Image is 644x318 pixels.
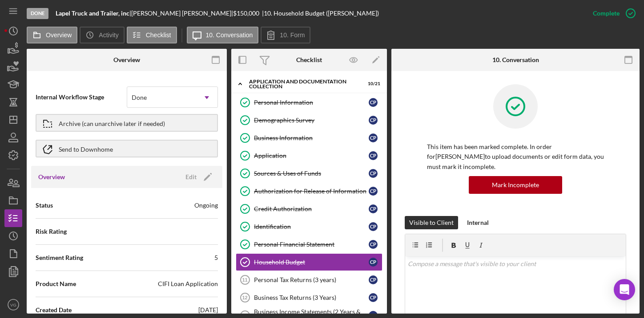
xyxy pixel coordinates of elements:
div: C P [369,275,378,284]
button: VG [4,296,22,314]
p: This item has been marked complete. In order for [PERSON_NAME] to upload documents or edit form d... [427,142,604,172]
div: C P [369,187,378,196]
button: Edit [180,170,215,184]
div: | 10. Household Budget ([PERSON_NAME]) [262,10,379,17]
div: Personal Tax Returns (3 years) [254,276,369,283]
span: Created Date [36,306,72,314]
div: Household Budget [254,259,369,266]
div: Authorization for Release of Information [254,188,369,195]
label: 10. Form [280,31,305,39]
div: Mark Incomplete [492,176,539,194]
button: Overview [27,27,77,43]
div: Application [254,152,369,159]
button: 10. Form [261,27,310,43]
button: Send to Downhome [36,140,218,157]
span: Product Name [36,279,76,288]
text: VG [10,302,16,307]
tspan: 11 [242,277,247,283]
div: | [56,10,131,17]
div: Identification [254,223,369,230]
a: Authorization for Release of InformationCP [236,182,382,200]
div: Credit Authorization [254,205,369,212]
div: 10 / 21 [364,81,380,86]
div: Internal [467,216,489,229]
div: CIFI Loan Application [158,279,218,288]
label: 10. Conversation [206,31,253,39]
a: ApplicationCP [236,147,382,165]
span: Sentiment Rating [36,253,83,262]
a: Business InformationCP [236,129,382,147]
div: C P [369,151,378,160]
div: Complete [593,4,620,22]
div: Personal Financial Statement [254,241,369,248]
div: Demographics Survey [254,117,369,124]
div: Overview [113,56,140,63]
a: IdentificationCP [236,218,382,236]
div: [PERSON_NAME] [PERSON_NAME] | [131,10,233,17]
button: 10. Conversation [187,27,259,43]
div: Sources & Uses of Funds [254,170,369,177]
a: Household BudgetCP [236,253,382,271]
button: Complete [584,4,640,22]
div: Business Tax Returns (3 Years) [254,294,369,301]
div: Edit [185,170,197,184]
div: [DATE] [198,306,218,314]
div: C P [369,98,378,107]
div: C P [369,169,378,178]
div: Ongoing [194,201,218,210]
b: Lapel Truck and Trailer, inc [56,9,129,17]
div: C P [369,240,378,249]
div: 5 [214,253,218,262]
button: Archive (can unarchive later if needed) [36,114,218,132]
label: Overview [46,31,72,39]
a: 12Business Tax Returns (3 Years)CP [236,289,382,306]
tspan: 13 [242,313,247,318]
a: Sources & Uses of FundsCP [236,165,382,182]
div: Send to Downhome [59,141,113,157]
div: C P [369,133,378,142]
div: C P [369,258,378,267]
label: Checklist [146,31,171,39]
button: Mark Incomplete [469,176,562,194]
div: Done [27,8,48,19]
a: Personal Financial StatementCP [236,236,382,253]
tspan: 12 [242,295,247,300]
span: Internal Workflow Stage [36,93,127,102]
div: Checklist [296,56,322,63]
div: C P [369,204,378,213]
div: C P [369,293,378,302]
div: 10. Conversation [492,56,539,63]
a: Credit AuthorizationCP [236,200,382,218]
label: Activity [99,31,118,39]
div: Application and Documentation Collection [249,79,358,89]
div: Personal Information [254,99,369,106]
button: Visible to Client [405,216,458,229]
div: $150,000 [233,10,262,17]
div: C P [369,222,378,231]
span: Risk Rating [36,227,67,236]
a: Demographics SurveyCP [236,111,382,129]
div: Business Information [254,134,369,141]
span: Status [36,201,53,210]
div: Open Intercom Messenger [614,279,635,300]
div: Visible to Client [409,216,454,229]
div: C P [369,116,378,125]
div: Archive (can unarchive later if needed) [59,115,165,131]
div: Done [132,94,147,101]
h3: Overview [38,173,65,181]
a: Personal InformationCP [236,94,382,111]
button: Internal [463,216,493,229]
button: Activity [80,27,124,43]
a: 11Personal Tax Returns (3 years)CP [236,271,382,289]
button: Checklist [127,27,177,43]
